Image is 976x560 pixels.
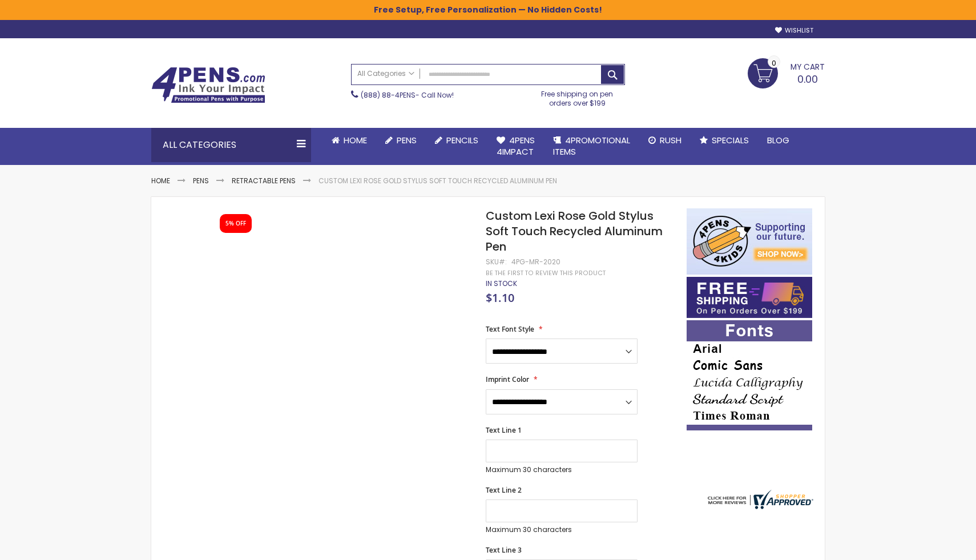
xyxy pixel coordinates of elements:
img: 4pens.com widget logo [705,490,813,509]
span: Rush [660,134,681,146]
span: All Categories [357,69,414,78]
p: Maximum 30 characters [486,465,638,474]
a: Wishlist [775,26,813,35]
span: Pencils [446,134,478,146]
a: 0.00 0 [748,58,825,87]
div: 5% OFF [225,220,246,228]
a: 4Pens4impact [487,128,544,165]
span: Specials [712,134,749,146]
a: Rush [639,128,691,153]
span: 0.00 [797,72,818,86]
span: $1.10 [486,290,514,305]
a: Home [151,176,170,186]
span: Text Line 3 [486,545,522,555]
span: Blog [767,134,789,146]
img: font-personalization-examples [687,320,812,430]
a: All Categories [352,65,420,83]
span: - Call Now! [361,90,454,100]
span: Imprint Color [486,374,529,384]
div: All Categories [151,128,311,162]
a: Specials [691,128,758,153]
a: Pens [193,176,209,186]
a: Be the first to review this product [486,269,606,277]
span: Text Font Style [486,324,534,334]
span: 0 [772,58,776,69]
a: Blog [758,128,798,153]
span: Home [344,134,367,146]
a: Home [322,128,376,153]
div: Availability [486,279,517,288]
span: 4Pens 4impact [497,134,535,158]
a: Pencils [426,128,487,153]
a: 4PROMOTIONALITEMS [544,128,639,165]
strong: SKU [486,257,507,267]
p: Maximum 30 characters [486,525,638,534]
span: Text Line 1 [486,425,522,435]
div: Free shipping on pen orders over $199 [530,85,626,108]
a: Pens [376,128,426,153]
li: Custom Lexi Rose Gold Stylus Soft Touch Recycled Aluminum Pen [318,176,557,186]
img: 4pens 4 kids [687,208,812,275]
div: 4PG-MR-2020 [511,257,560,267]
span: Text Line 2 [486,485,522,495]
img: Free shipping on orders over $199 [687,277,812,318]
span: 4PROMOTIONAL ITEMS [553,134,630,158]
span: Custom Lexi Rose Gold Stylus Soft Touch Recycled Aluminum Pen [486,208,663,255]
img: 4Pens Custom Pens and Promotional Products [151,67,265,103]
a: (888) 88-4PENS [361,90,416,100]
span: In stock [486,279,517,288]
span: Pens [397,134,417,146]
a: Retractable Pens [232,176,296,186]
a: 4pens.com certificate URL [705,502,813,511]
